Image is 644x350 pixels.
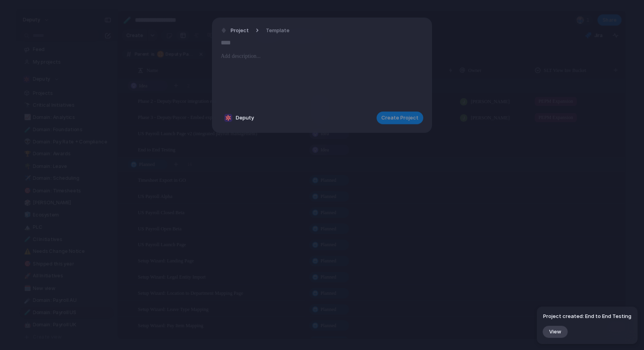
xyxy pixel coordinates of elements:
[219,25,251,36] button: Project
[543,312,631,320] span: Project created: End to End Testing
[261,25,294,36] button: Template
[236,114,254,122] span: Deputy
[231,26,249,34] span: Project
[266,26,290,34] span: Template
[549,328,561,335] span: View
[542,325,568,338] button: View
